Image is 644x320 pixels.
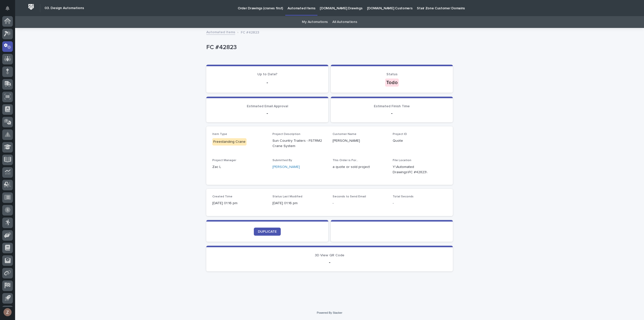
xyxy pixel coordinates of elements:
[333,133,356,136] span: Customer Name
[272,138,327,149] p: Sun Country Trailers - FSTRM2 Crane System
[241,29,259,35] p: FC #42823
[272,164,300,170] a: [PERSON_NAME]
[332,16,357,28] a: All Automations
[212,138,247,146] div: Freestanding Crane
[386,73,397,76] span: Status
[212,80,322,86] p: -
[212,159,236,162] span: Project Manager
[2,3,13,14] button: Notifications
[315,254,344,257] span: 3D View QR Code
[206,29,235,35] a: Automated Items
[333,195,366,198] span: Seconds to Send Email
[393,164,435,175] : Y:\Automated Drawings\FC #42823\
[26,2,36,12] img: Workspace Logo
[272,133,300,136] span: Project Description
[6,6,13,14] div: Notifications
[272,195,302,198] span: Status Last Modified
[333,201,387,206] p: -
[337,110,447,116] p: -
[206,44,451,51] p: FC #42823
[247,104,288,108] span: Estimated Email Approval
[393,201,447,206] p: -
[333,138,387,144] p: [PERSON_NAME]
[45,6,84,10] h2: 03. Design Automations
[393,138,447,144] p: Quote
[258,230,277,233] span: DUPLICATE
[257,73,277,76] span: Up to Date?
[212,195,232,198] span: Created Time
[385,79,399,87] div: Todo
[393,159,411,162] span: File Location
[333,164,387,170] p: a quote or sold project
[212,259,447,265] p: -
[333,159,358,162] span: This Order is For...
[272,201,327,206] p: [DATE] 01:16 pm
[374,104,410,108] span: Estimated Finish Time
[272,159,292,162] span: Submitted By
[2,307,13,317] button: users-avatar
[254,228,281,236] a: DUPLICATE
[393,195,414,198] span: Total Seconds
[212,133,227,136] span: Item Type
[393,133,407,136] span: Project ID
[212,110,322,116] p: -
[212,164,266,170] p: Zac L
[317,311,342,314] a: Powered By Stacker
[302,16,328,28] a: My Automations
[212,201,266,206] p: [DATE] 01:16 pm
